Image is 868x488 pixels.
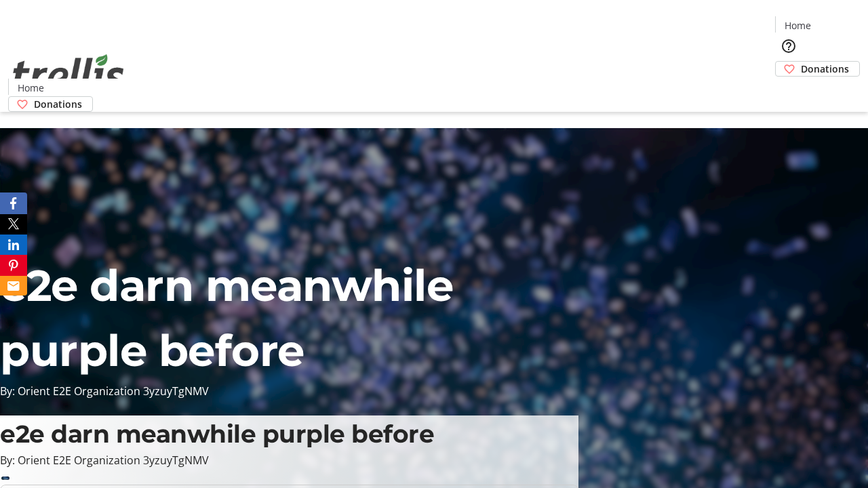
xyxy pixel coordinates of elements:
[18,81,44,95] span: Home
[775,61,860,77] a: Donations
[9,81,52,95] a: Home
[8,39,129,107] img: Orient E2E Organization 3yzuyTgNMV's Logo
[775,33,802,60] button: Help
[34,97,82,111] span: Donations
[785,18,811,33] span: Home
[775,77,802,104] button: Cart
[801,62,849,76] span: Donations
[8,96,93,112] a: Donations
[776,18,819,33] a: Home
